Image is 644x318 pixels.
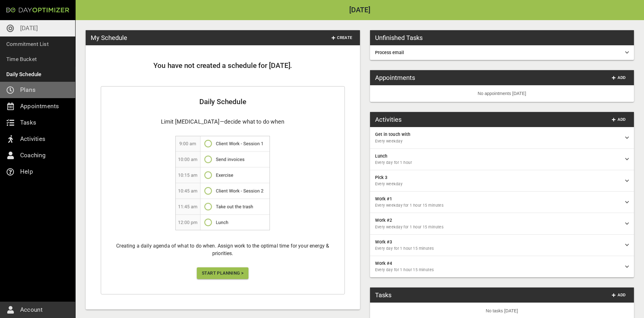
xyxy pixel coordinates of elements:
span: Work #2 [375,218,392,223]
div: Work #4Every day for 1 hour 15 minutes [370,256,634,277]
span: Work #3 [375,239,392,244]
button: Add [609,290,629,300]
span: Work #1 [375,196,392,201]
p: Activities [20,134,45,144]
span: Every day for 1 hour 15 minutes [375,267,620,273]
span: Every weekday for 1 hour 15 minutes [375,202,620,209]
div: LunchEvery day for 1 hour [370,149,634,170]
p: Appointments [20,101,59,111]
span: Every day for 1 hour [375,159,620,166]
button: Start Planning > [197,267,248,279]
p: Help [20,167,33,177]
span: Pick 3 [375,175,388,180]
p: Account [20,305,43,315]
button: Add [609,73,629,83]
p: Time Bucket [6,55,37,64]
h2: You have not created a schedule for [DATE]. [101,60,345,71]
span: Process email [375,50,404,55]
span: Add [611,116,626,123]
h2: Daily Schedule [106,97,339,107]
h3: Tasks [375,290,391,300]
span: Work #4 [375,261,392,266]
div: Work #3Every day for 1 hour 15 minutes [370,235,634,256]
h4: Limit [MEDICAL_DATA]—decide what to do when [106,117,339,126]
span: Every weekday [375,181,620,187]
p: Plans [20,85,36,95]
div: Pick 3Every weekday [370,170,634,192]
p: Tasks [20,118,36,128]
span: Every weekday for 1 hour 15 minutes [375,224,620,231]
h3: Unfinished Tasks [375,33,423,42]
span: Lunch [375,153,388,159]
h2: [DATE] [76,7,644,14]
div: Process email [370,45,634,60]
li: No appointments [DATE] [370,85,634,102]
button: Add [609,115,629,125]
span: Add [611,292,626,299]
h3: Activities [375,115,402,124]
span: Every weekday [375,138,620,145]
p: Daily Schedule [6,70,42,79]
button: Create [329,33,355,43]
div: Get in touch withEvery weekday [370,127,634,148]
span: Add [611,74,626,81]
p: [DATE] [20,23,38,33]
h6: Creating a daily agenda of what to do when. Assign work to the optimal time for your energy & pri... [106,242,339,257]
p: Coaching [20,150,46,160]
img: Day Optimizer [6,8,69,13]
h3: My Schedule [91,33,127,42]
span: Every day for 1 hour 15 minutes [375,245,620,252]
span: Get in touch with [375,132,411,137]
span: Start Planning > [202,269,243,277]
div: Work #2Every weekday for 1 hour 15 minutes [370,213,634,234]
div: Work #1Every weekday for 1 hour 15 minutes [370,192,634,213]
h3: Appointments [375,73,415,82]
p: Commitment List [6,40,49,48]
span: Create [332,34,352,42]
